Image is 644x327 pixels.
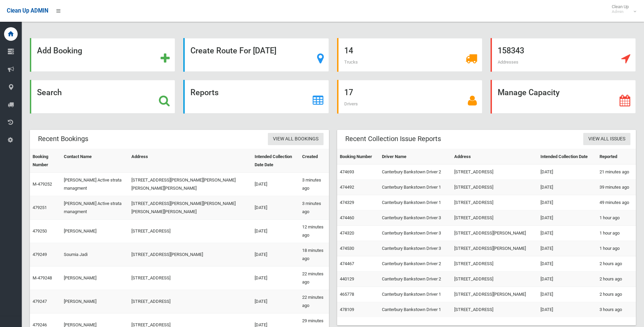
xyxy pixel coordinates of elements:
td: [STREET_ADDRESS] [452,195,538,210]
a: 474329 [340,200,354,205]
span: Addresses [498,59,518,65]
td: 18 minutes ago [299,243,329,266]
td: [STREET_ADDRESS] [452,180,538,195]
a: 478109 [340,307,354,312]
th: Booking Number [30,149,61,173]
td: [DATE] [252,196,299,220]
td: Canterbury Bankstown Driver 3 [379,210,452,226]
td: [DATE] [538,226,597,241]
a: Manage Capacity [491,80,636,114]
a: 474460 [340,215,354,220]
td: 3 minutes ago [299,196,329,220]
td: 49 minutes ago [597,195,636,210]
td: [DATE] [538,287,597,302]
td: [DATE] [252,266,299,290]
td: [DATE] [538,195,597,210]
td: [STREET_ADDRESS] [129,290,252,313]
td: [STREET_ADDRESS][PERSON_NAME] [452,287,538,302]
a: 474467 [340,261,354,266]
strong: 17 [344,88,353,97]
td: 1 hour ago [597,210,636,226]
a: 474530 [340,246,354,251]
a: Create Route For [DATE] [183,38,329,72]
td: 1 hour ago [597,226,636,241]
td: [DATE] [538,180,597,195]
a: 440129 [340,276,354,281]
td: [DATE] [538,210,597,226]
th: Reported [597,149,636,165]
td: [DATE] [252,243,299,266]
td: [STREET_ADDRESS][PERSON_NAME][PERSON_NAME][PERSON_NAME][PERSON_NAME] [129,173,252,196]
td: 22 minutes ago [299,266,329,290]
td: 2 hours ago [597,287,636,302]
td: 2 hours ago [597,256,636,272]
span: Clean Up [608,4,636,14]
td: [DATE] [538,241,597,256]
td: Canterbury Bankstown Driver 3 [379,241,452,256]
td: 2 hours ago [597,272,636,287]
td: [PERSON_NAME] [61,290,129,313]
a: 479250 [33,228,47,234]
span: Clean Up ADMIN [7,7,48,14]
header: Recent Collection Issue Reports [337,132,449,145]
th: Address [129,149,252,173]
td: [DATE] [538,302,597,317]
a: 479247 [33,299,47,304]
a: Add Booking [30,38,175,72]
td: 22 minutes ago [299,290,329,313]
td: [STREET_ADDRESS][PERSON_NAME] [452,241,538,256]
td: 1 hour ago [597,241,636,256]
a: M-479248 [33,275,52,280]
header: Recent Bookings [30,132,96,145]
a: 474320 [340,230,354,236]
th: Address [452,149,538,165]
td: [STREET_ADDRESS] [129,220,252,243]
a: 17 Drivers [337,80,482,114]
td: Canterbury Bankstown Driver 1 [379,195,452,210]
td: [PERSON_NAME] [61,220,129,243]
td: [DATE] [538,272,597,287]
strong: Add Booking [37,46,82,55]
a: View All Bookings [268,133,324,145]
td: Soumia Jadi [61,243,129,266]
td: [STREET_ADDRESS] [129,266,252,290]
td: 12 minutes ago [299,220,329,243]
td: [DATE] [252,173,299,196]
a: 465778 [340,292,354,297]
td: 3 hours ago [597,302,636,317]
td: [STREET_ADDRESS][PERSON_NAME][PERSON_NAME][PERSON_NAME][PERSON_NAME] [129,196,252,220]
td: [STREET_ADDRESS][PERSON_NAME] [129,243,252,266]
td: Canterbury Bankstown Driver 2 [379,272,452,287]
td: [PERSON_NAME] [61,266,129,290]
th: Driver Name [379,149,452,165]
span: Drivers [344,101,358,106]
td: Canterbury Bankstown Driver 1 [379,180,452,195]
td: [STREET_ADDRESS] [452,256,538,272]
a: Search [30,80,175,114]
strong: Manage Capacity [498,88,559,97]
td: [PERSON_NAME] Active strata managment [61,196,129,220]
td: Canterbury Bankstown Driver 1 [379,302,452,317]
td: [STREET_ADDRESS] [452,210,538,226]
small: Admin [612,9,629,14]
a: 158343 Addresses [491,38,636,72]
td: 39 minutes ago [597,180,636,195]
td: 21 minutes ago [597,165,636,180]
td: Canterbury Bankstown Driver 3 [379,226,452,241]
th: Contact Name [61,149,129,173]
a: Reports [183,80,329,114]
td: [STREET_ADDRESS] [452,302,538,317]
td: [STREET_ADDRESS][PERSON_NAME] [452,226,538,241]
td: [DATE] [538,256,597,272]
td: [STREET_ADDRESS] [452,272,538,287]
td: Canterbury Bankstown Driver 2 [379,165,452,180]
th: Created [299,149,329,173]
span: Trucks [344,59,358,65]
strong: Create Route For [DATE] [190,46,276,55]
td: [DATE] [252,220,299,243]
td: [DATE] [538,165,597,180]
strong: Reports [190,88,219,97]
td: 3 minutes ago [299,173,329,196]
td: [DATE] [252,290,299,313]
td: Canterbury Bankstown Driver 1 [379,287,452,302]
